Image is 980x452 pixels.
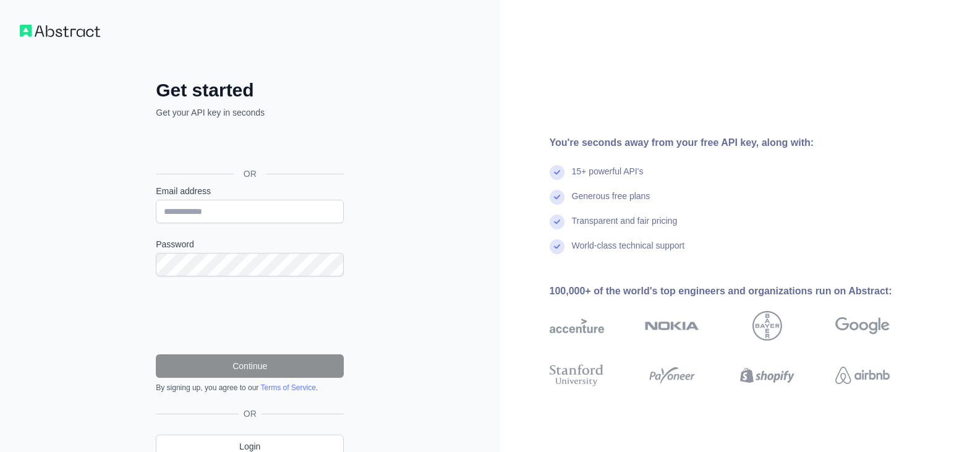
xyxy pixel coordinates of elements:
iframe: reCAPTCHA [156,291,344,339]
div: You're seconds away from your free API key, along with: [550,135,929,150]
img: check mark [550,239,565,254]
img: Workflow [20,25,100,37]
div: 15+ powerful API's [572,165,644,190]
a: Terms of Service [260,383,315,392]
img: stanford university [550,362,604,389]
h2: Get started [156,79,344,101]
img: check mark [550,215,565,229]
img: check mark [550,165,565,180]
div: World-class technical support [572,239,685,264]
div: Generous free plans [572,190,650,215]
img: bayer [752,311,782,341]
div: 100,000+ of the world's top engineers and organizations run on Abstract: [550,284,929,299]
iframe: Sign in with Google Button [150,132,347,160]
span: OR [239,407,262,420]
img: check mark [550,190,565,205]
img: google [835,311,890,341]
button: Continue [156,354,344,378]
span: OR [234,168,266,180]
img: accenture [550,311,604,341]
div: Transparent and fair pricing [572,215,678,239]
div: By signing up, you agree to our . [156,383,344,393]
img: payoneer [645,362,699,389]
img: nokia [645,311,699,341]
img: shopify [740,362,795,389]
p: Get your API key in seconds [156,106,344,119]
img: airbnb [835,362,890,389]
label: Password [156,238,344,250]
label: Email address [156,185,344,197]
